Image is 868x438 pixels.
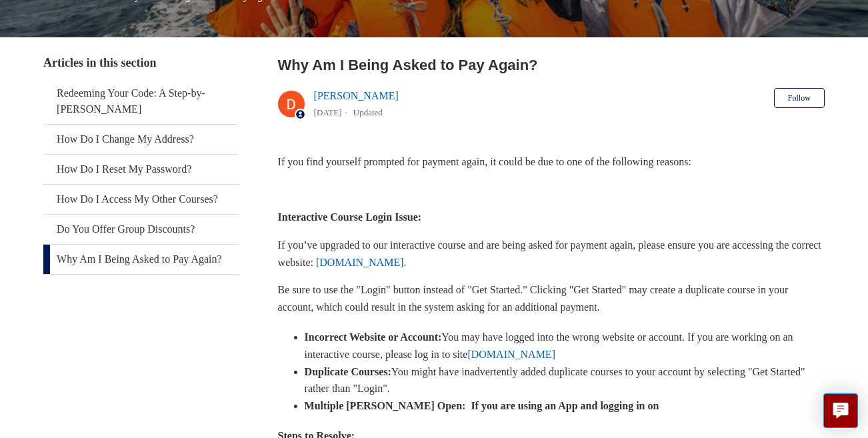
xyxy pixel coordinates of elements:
[43,215,239,244] a: Do You Offer Group Discounts?
[305,400,659,411] strong: Multiple [PERSON_NAME] Open: If you are using an App and logging in on
[43,185,239,214] a: How Do I Access My Other Courses?
[278,239,821,268] span: If you’ve upgraded to our interactive course and are being asked for payment again, please ensure...
[316,257,407,268] a: [DOMAIN_NAME].
[314,90,399,101] a: [PERSON_NAME]
[43,245,239,274] a: Why Am I Being Asked to Pay Again?
[278,54,825,76] h2: Why Am I Being Asked to Pay Again?
[43,155,239,184] a: How Do I Reset My Password?
[43,125,239,154] a: How Do I Change My Address?
[314,107,342,117] time: 05/07/2025, 09:10
[43,79,239,124] a: Redeeming Your Code: A Step-by-[PERSON_NAME]
[403,257,406,268] span: .
[774,88,825,108] button: Follow Article
[305,331,442,343] strong: Incorrect Website or Account:
[353,107,383,117] li: Updated
[305,366,391,377] strong: Duplicate Courses:
[278,153,825,171] p: If you find yourself prompted for payment again, it could be due to one of the following reasons:
[278,284,789,313] span: Be sure to use the "Login" button instead of "Get Started." Clicking "Get Started" may create a d...
[43,56,156,69] span: Articles in this section
[305,363,825,397] li: You might have inadvertently added duplicate courses to your account by selecting "Get Started" r...
[316,257,404,268] span: [DOMAIN_NAME]
[278,211,422,223] strong: Interactive Course Login Issue:
[823,393,858,428] button: Live chat
[467,349,555,360] a: [DOMAIN_NAME]
[305,329,825,363] li: You may have logged into the wrong website or account. If you are working on an interactive cours...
